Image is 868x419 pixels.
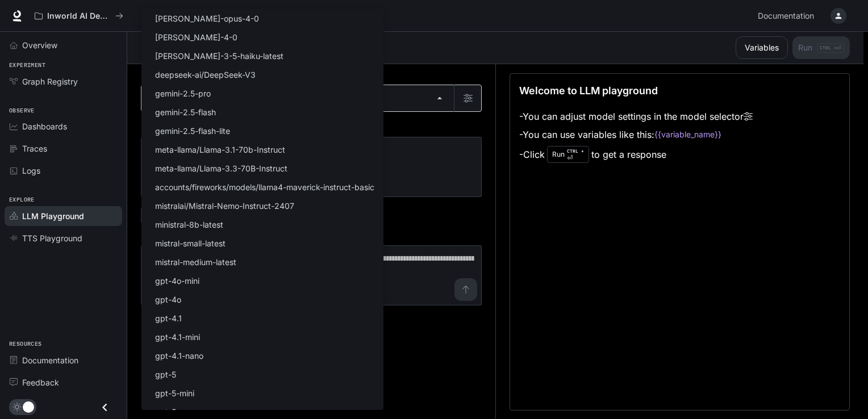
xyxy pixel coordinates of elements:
[155,69,256,81] p: deepseek-ai/DeepSeek-V3
[155,144,285,156] p: meta-llama/Llama-3.1-70b-Instruct
[155,200,294,212] p: mistralai/Mistral-Nemo-Instruct-2407
[155,368,176,380] p: gpt-5
[155,50,283,62] p: [PERSON_NAME]-3-5-haiku-latest
[155,256,236,268] p: mistral-medium-latest
[155,237,226,249] p: mistral-small-latest
[155,125,230,137] p: gemini-2.5-flash-lite
[155,162,287,174] p: meta-llama/Llama-3.3-70B-Instruct
[155,331,200,343] p: gpt-4.1-mini
[155,294,181,305] p: gpt-4o
[155,275,199,287] p: gpt-4o-mini
[155,312,182,324] p: gpt-4.1
[155,387,194,399] p: gpt-5-mini
[155,106,216,118] p: gemini-2.5-flash
[155,181,374,193] p: accounts/fireworks/models/llama4-maverick-instruct-basic
[155,87,211,99] p: gemini-2.5-pro
[155,350,203,362] p: gpt-4.1-nano
[155,12,259,24] p: [PERSON_NAME]-opus-4-0
[155,406,198,418] p: gpt-5-nano
[155,219,223,231] p: ministral-8b-latest
[155,31,237,43] p: [PERSON_NAME]-4-0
